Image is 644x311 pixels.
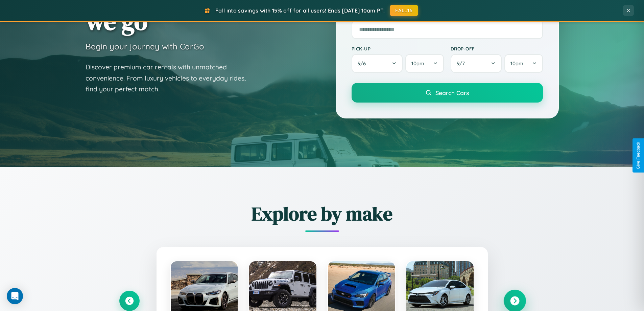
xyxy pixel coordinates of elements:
span: 9 / 6 [358,60,369,67]
div: Give Feedback [636,142,641,169]
button: 10am [405,54,444,73]
button: 9/6 [352,54,403,73]
span: 10am [510,60,523,67]
button: FALL15 [390,5,418,16]
label: Pick-up [352,46,444,51]
button: 9/7 [451,54,502,73]
span: 10am [411,60,424,67]
p: Discover premium car rentals with unmatched convenience. From luxury vehicles to everyday rides, ... [86,62,255,95]
h2: Explore by make [119,201,525,227]
span: Fall into savings with 15% off for all users! Ends [DATE] 10am PT. [215,7,385,14]
button: 10am [504,54,543,73]
h3: Begin your journey with CarGo [86,41,204,51]
label: Drop-off [451,46,543,51]
span: 9 / 7 [457,60,468,67]
div: Open Intercom Messenger [7,288,23,304]
button: Search Cars [352,83,543,103]
span: Search Cars [435,89,469,96]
